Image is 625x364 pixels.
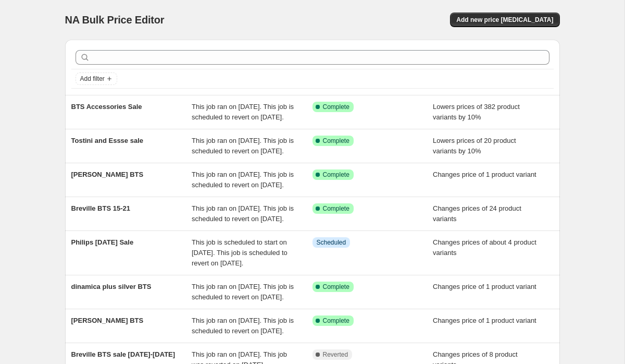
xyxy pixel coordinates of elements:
[433,103,520,121] span: Lowers prices of 382 product variants by 10%
[323,350,348,359] span: Reverted
[71,171,144,178] span: [PERSON_NAME] BTS
[433,171,536,178] span: Changes price of 1 product variant
[71,283,152,290] span: dinamica plus silver BTS
[323,137,349,145] span: Complete
[317,238,346,247] span: Scheduled
[71,137,143,144] span: Tostini and Essse sale
[71,350,176,358] span: Breville BTS sale [DATE]-[DATE]
[433,238,536,257] span: Changes prices of about 4 product variants
[456,16,553,24] span: Add new price [MEDICAL_DATA]
[71,103,142,111] span: BTS Accessories Sale
[433,204,521,223] span: Changes prices of 24 product variants
[323,283,349,291] span: Complete
[80,75,105,83] span: Add filter
[192,204,294,223] span: This job ran on [DATE]. This job is scheduled to revert on [DATE].
[323,317,349,325] span: Complete
[433,137,516,155] span: Lowers prices of 20 product variants by 10%
[192,283,294,301] span: This job ran on [DATE]. This job is scheduled to revert on [DATE].
[323,204,349,213] span: Complete
[192,171,294,189] span: This job ran on [DATE]. This job is scheduled to revert on [DATE].
[192,317,294,335] span: This job ran on [DATE]. This job is scheduled to revert on [DATE].
[433,317,536,324] span: Changes price of 1 product variant
[71,317,144,324] span: [PERSON_NAME] BTS
[71,204,130,212] span: Breville BTS 15-21
[65,14,165,26] span: NA Bulk Price Editor
[192,103,294,121] span: This job ran on [DATE]. This job is scheduled to revert on [DATE].
[71,238,134,246] span: Philips [DATE] Sale
[450,13,559,27] button: Add new price [MEDICAL_DATA]
[323,171,349,179] span: Complete
[76,72,117,85] button: Add filter
[433,283,536,290] span: Changes price of 1 product variant
[192,238,287,267] span: This job is scheduled to start on [DATE]. This job is scheduled to revert on [DATE].
[323,103,349,111] span: Complete
[192,137,294,155] span: This job ran on [DATE]. This job is scheduled to revert on [DATE].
